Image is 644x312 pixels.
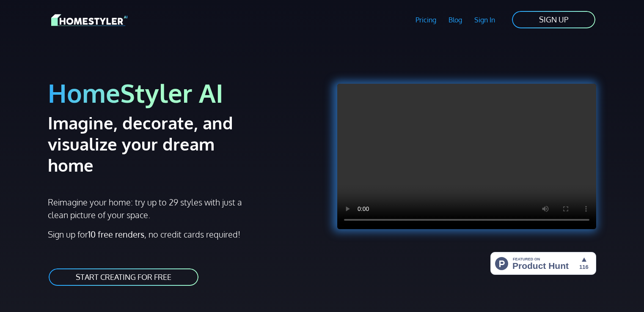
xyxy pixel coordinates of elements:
p: Sign up for , no credit cards required! [48,228,317,241]
a: Pricing [410,10,443,30]
p: Reimagine your home: try up to 29 styles with just a clean picture of your space. [48,196,250,221]
a: SIGN UP [511,10,596,29]
h2: Imagine, decorate, and visualize your dream home [48,112,263,175]
a: Sign In [468,10,501,30]
h1: HomeStyler AI [48,77,317,109]
strong: 10 free renders [88,229,144,240]
a: START CREATING FOR FREE [48,268,199,287]
a: Blog [442,10,468,30]
img: HomeStyler AI logo [51,13,127,27]
img: HomeStyler AI - Interior Design Made Easy: One Click to Your Dream Home | Product Hunt [490,252,596,275]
